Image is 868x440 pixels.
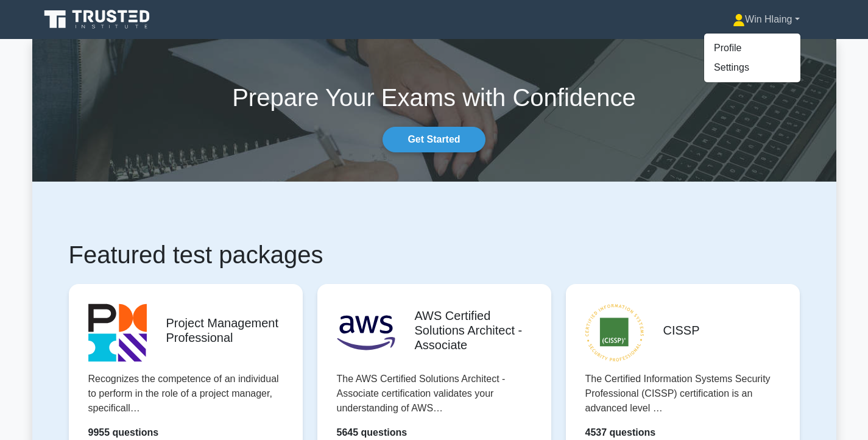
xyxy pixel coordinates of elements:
[704,7,828,32] a: Win Hlaing
[704,58,800,77] a: Settings
[383,127,485,152] a: Get Started
[32,83,836,112] h1: Prepare Your Exams with Confidence
[704,38,800,58] a: Profile
[69,240,800,269] h1: Featured test packages
[704,33,801,83] ul: Win Hlaing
